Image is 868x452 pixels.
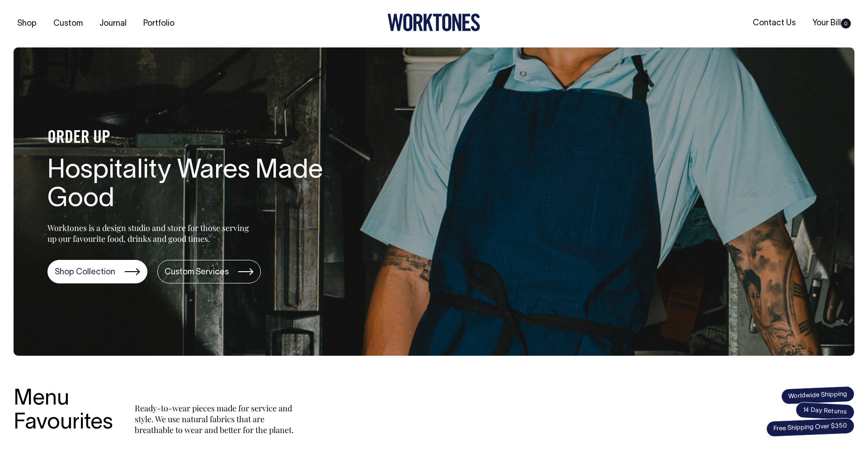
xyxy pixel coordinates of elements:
a: Shop [14,16,40,31]
h3: Menu Favourites [14,387,113,435]
a: Portfolio [140,16,178,31]
span: 0 [841,19,851,28]
a: Your Bill0 [809,16,854,31]
a: Contact Us [749,16,799,31]
p: Worktones is a design studio and store for those serving up our favourite food, drinks and good t... [47,222,253,244]
p: Ready-to-wear pieces made for service and style. We use natural fabrics that are breathable to we... [135,403,297,435]
a: Custom [50,16,86,31]
h1: Hospitality Wares Made Good [47,157,337,215]
h4: ORDER UP [47,129,337,148]
span: Worldwide Shipping [781,386,854,405]
span: Free Shipping Over $350 [766,418,854,437]
a: Journal [96,16,130,31]
a: Shop Collection [47,260,147,283]
span: 14 Day Returns [795,402,855,421]
a: Custom Services [157,260,261,283]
